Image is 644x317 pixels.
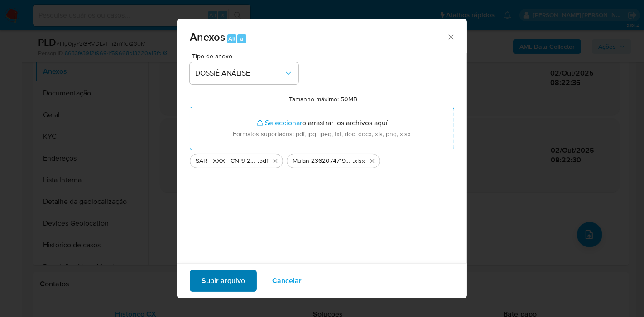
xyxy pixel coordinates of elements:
span: SAR - XXX - CNPJ 22564855000269 - [PERSON_NAME] PRESENTES [196,156,258,166]
ul: Archivos seleccionados [190,150,454,168]
span: a [240,34,243,43]
button: Subir arquivo [190,270,257,292]
button: Cancelar [260,270,313,292]
span: Subir arquivo [202,271,245,291]
button: Cerrar [447,33,455,41]
span: .xlsx [353,156,365,166]
span: Alt [228,34,235,43]
button: Eliminar Mulan 2362074719_2025_10_02_07_32_44.xlsx [367,156,378,166]
label: Tamanho máximo: 50MB [289,95,358,103]
span: DOSSIÊ ANÁLISE [195,69,284,78]
span: .pdf [258,156,268,166]
button: Eliminar SAR - XXX - CNPJ 22564855000269 - BAOYI XUE PRESENTES.pdf [270,156,281,166]
span: Mulan 2362074719_2025_10_02_07_32_44 [293,156,353,166]
span: Tipo de anexo [192,53,301,59]
button: DOSSIÊ ANÁLISE [190,62,298,84]
span: Anexos [190,29,225,45]
span: Cancelar [272,271,302,291]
